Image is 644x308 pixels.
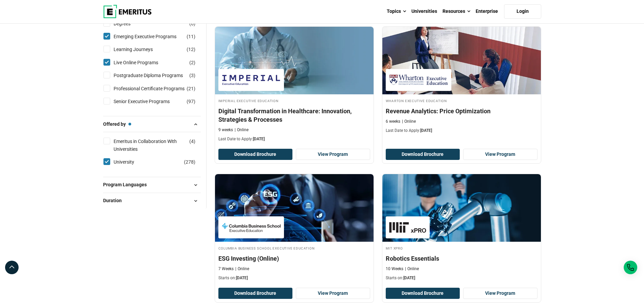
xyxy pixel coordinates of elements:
a: Learning Journeys [114,46,166,53]
a: Live Online Programs [114,59,172,66]
span: 2 [191,60,194,65]
a: Senior Executive Programs [114,98,183,105]
span: ( ) [189,20,195,27]
p: Online [405,266,419,272]
p: 10 Weeks [386,266,403,272]
span: [DATE] [236,276,248,280]
p: 6 weeks [386,119,400,124]
a: Technology Course by MIT xPRO - September 18, 2025 MIT xPRO MIT xPRO Robotics Essentials 10 Weeks... [382,174,541,284]
a: Degrees [114,20,144,27]
h4: Columbia Business School Executive Education [218,245,370,251]
button: Offered by [103,119,201,129]
button: Download Brochure [218,288,293,299]
button: Download Brochure [218,149,293,160]
p: 9 weeks [218,127,233,133]
img: Columbia Business School Executive Education [222,220,281,235]
button: Download Brochure [386,149,460,160]
p: Last Date to Apply: [386,128,538,134]
img: Digital Transformation in Healthcare: Innovation, Strategies & Processes | Online Digital Transfo... [215,27,374,94]
a: View Program [463,288,538,299]
span: 278 [186,159,194,165]
h4: Revenue Analytics: Price Optimization [386,107,538,115]
img: MIT xPRO [389,220,426,235]
span: Offered by [103,120,131,128]
h4: Digital Transformation in Healthcare: Innovation, Strategies & Processes [218,107,370,124]
span: [DATE] [403,276,415,280]
span: ( ) [187,33,195,40]
span: 6 [191,21,194,26]
span: 12 [188,47,194,52]
span: [DATE] [253,137,265,141]
img: Imperial Executive Education [222,72,281,88]
span: Program Languages [103,181,152,188]
img: ESG Investing (Online) | Online Finance Course [215,174,374,242]
span: 97 [188,99,194,104]
h4: ESG Investing (Online) [218,254,370,263]
h4: Imperial Executive Education [218,98,370,103]
span: ( ) [184,158,195,166]
p: Online [235,127,248,133]
p: Online [235,266,249,272]
button: Duration [103,196,201,206]
span: 3 [191,73,194,78]
span: Duration [103,197,127,204]
p: Starts on: [218,275,370,281]
p: Starts on: [386,275,538,281]
a: Finance Course by Columbia Business School Executive Education - September 18, 2025 Columbia Busi... [215,174,374,284]
a: View Program [463,149,538,160]
img: Revenue Analytics: Price Optimization | Online Business Management Course [382,27,541,94]
a: Login [504,4,541,19]
span: ( ) [187,98,195,105]
h4: MIT xPRO [386,245,538,251]
a: Digital Transformation Course by Imperial Executive Education - September 18, 2025 Imperial Execu... [215,27,374,145]
p: Last Date to Apply: [218,136,370,142]
button: Download Brochure [386,288,460,299]
a: University [114,158,148,166]
a: View Program [296,149,370,160]
span: ( ) [189,59,195,66]
h4: Robotics Essentials [386,254,538,263]
a: Emeritus in Collaboration With Universities [114,138,200,153]
p: 7 Weeks [218,266,234,272]
h4: Wharton Executive Education [386,98,538,103]
span: ( ) [187,85,195,92]
span: ( ) [187,46,195,53]
span: ( ) [189,72,195,79]
a: Business Management Course by Wharton Executive Education - September 18, 2025 Wharton Executive ... [382,27,541,137]
p: Online [402,119,416,124]
a: Postgraduate Diploma Programs [114,72,196,79]
a: Emerging Executive Programs [114,33,190,40]
button: Program Languages [103,180,201,190]
span: ( ) [189,138,195,145]
a: View Program [296,288,370,299]
span: 11 [188,34,194,39]
span: 4 [191,139,194,144]
img: Robotics Essentials | Online Technology Course [382,174,541,242]
a: Professional Certificate Programs [114,85,198,92]
span: [DATE] [420,128,432,133]
img: Wharton Executive Education [389,72,448,88]
span: 21 [188,86,194,91]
